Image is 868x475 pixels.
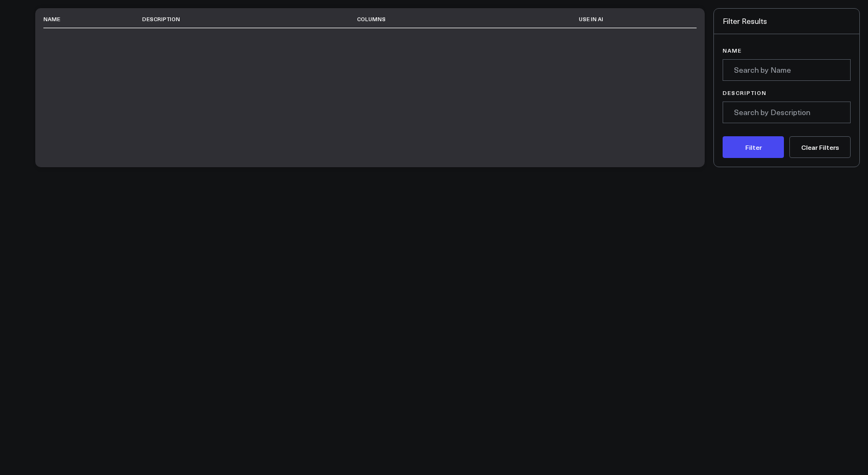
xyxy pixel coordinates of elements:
[357,10,521,28] th: Columns
[723,136,784,158] button: Filter
[142,10,358,28] th: Description
[43,10,142,28] th: Name
[723,47,851,54] label: Name
[723,59,851,81] input: Search by Name
[789,136,851,158] button: Clear Filters
[723,102,851,123] input: Search by Description
[521,10,662,28] th: Use in AI
[723,90,851,96] label: Description
[714,9,859,34] div: Filter Results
